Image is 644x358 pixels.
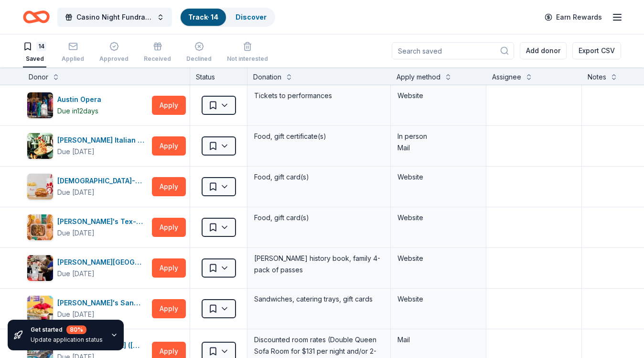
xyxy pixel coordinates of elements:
[27,92,148,119] button: Image for Austin OperaAustin OperaDue in12days
[29,71,48,83] div: Donor
[397,90,479,101] div: Website
[539,9,608,26] a: Earn Rewards
[572,42,621,59] button: Export CSV
[227,55,268,63] div: Not interested
[27,133,148,159] button: Image for Carrabba's Italian Grill[PERSON_NAME] Italian GrillDue [DATE]
[152,136,186,156] button: Apply
[27,214,148,241] button: Image for Chuy's Tex-Mex[PERSON_NAME]'s Tex-MexDue [DATE]
[588,71,606,83] div: Notes
[62,55,84,63] div: Applied
[57,187,95,198] div: Due [DATE]
[397,142,479,154] div: Mail
[392,42,514,59] input: Search saved
[23,6,50,28] a: Home
[188,13,218,21] a: Track· 14
[144,38,171,67] button: Received
[152,218,186,237] button: Apply
[397,171,479,183] div: Website
[190,67,247,85] div: Status
[397,71,440,83] div: Apply method
[253,252,385,277] div: [PERSON_NAME] history book, family 4-pack of passes
[57,8,172,27] button: Casino Night Fundraiser and Silent Auction
[27,92,53,118] img: Image for Austin Opera
[253,211,385,224] div: Food, gift card(s)
[57,216,148,227] div: [PERSON_NAME]'s Tex-Mex
[253,292,385,306] div: Sandwiches, catering trays, gift cards
[57,175,148,187] div: [DEMOGRAPHIC_DATA]-fil-A ([GEOGRAPHIC_DATA])
[57,134,148,146] div: [PERSON_NAME] Italian Grill
[36,42,46,51] div: 14
[492,71,521,83] div: Assignee
[57,257,148,268] div: [PERSON_NAME][GEOGRAPHIC_DATA]
[76,11,153,23] span: Casino Night Fundraiser and Silent Auction
[27,214,53,240] img: Image for Chuy's Tex-Mex
[227,38,268,67] button: Not interested
[62,38,84,67] button: Applied
[27,295,148,322] button: Image for Ike's Sandwiches[PERSON_NAME]'s SandwichesDue [DATE]
[99,38,129,67] button: Approved
[397,334,479,346] div: Mail
[27,255,53,281] img: Image for Dr Pepper Museum
[23,38,46,67] button: 14Saved
[397,293,479,305] div: Website
[180,8,275,27] button: Track· 14Discover
[27,255,148,281] button: Image for Dr Pepper Museum[PERSON_NAME][GEOGRAPHIC_DATA]Due [DATE]
[57,297,148,309] div: [PERSON_NAME]'s Sandwiches
[31,325,103,334] div: Get started
[27,174,53,200] img: Image for Chick-fil-A (Austin)
[253,170,385,184] div: Food, gift card(s)
[397,253,479,264] div: Website
[27,173,148,200] button: Image for Chick-fil-A (Austin)[DEMOGRAPHIC_DATA]-fil-A ([GEOGRAPHIC_DATA])Due [DATE]
[57,227,95,239] div: Due [DATE]
[253,130,385,143] div: Food, gift certificate(s)
[57,309,95,320] div: Due [DATE]
[397,131,479,142] div: In person
[152,96,186,115] button: Apply
[57,94,105,105] div: Austin Opera
[236,13,267,21] a: Discover
[27,296,53,322] img: Image for Ike's Sandwiches
[152,177,186,196] button: Apply
[152,299,186,318] button: Apply
[23,55,46,63] div: Saved
[186,38,212,67] button: Declined
[57,105,98,117] div: Due in 12 days
[27,133,53,159] img: Image for Carrabba's Italian Grill
[186,55,212,63] div: Declined
[31,336,103,344] div: Update application status
[99,55,129,63] div: Approved
[253,89,385,102] div: Tickets to performances
[57,268,95,280] div: Due [DATE]
[520,42,567,59] button: Add donor
[152,258,186,278] button: Apply
[66,325,86,334] div: 80 %
[253,71,281,83] div: Donation
[144,55,171,63] div: Received
[57,146,95,157] div: Due [DATE]
[397,212,479,224] div: Website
